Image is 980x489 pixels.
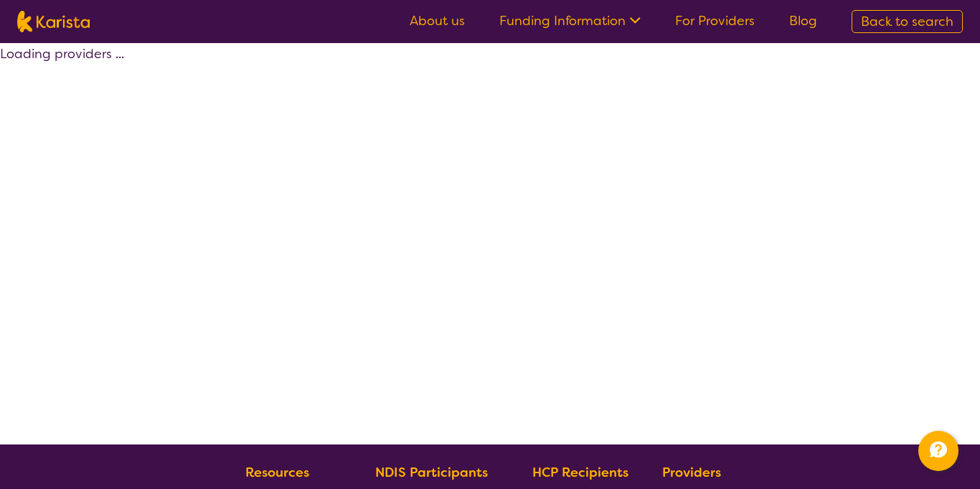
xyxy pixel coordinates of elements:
a: Blog [789,12,817,29]
b: HCP Recipients [532,464,628,481]
a: Funding Information [499,12,641,29]
b: Providers [662,464,721,481]
a: For Providers [675,12,755,29]
a: About us [410,12,465,29]
img: Karista logo [17,11,90,32]
button: Channel Menu [918,431,958,471]
a: Back to search [852,10,963,33]
b: NDIS Participants [375,464,488,481]
span: Back to search [861,13,953,30]
b: Resources [245,464,309,481]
